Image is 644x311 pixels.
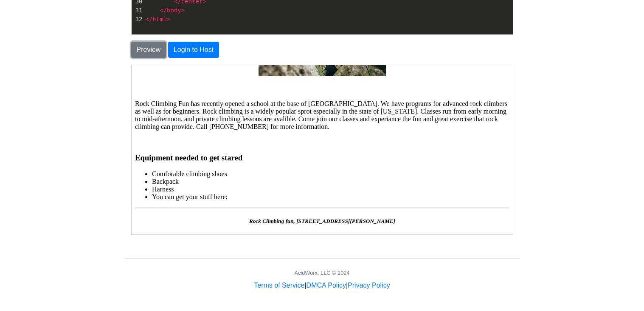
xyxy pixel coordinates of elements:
li: Backpack [20,113,378,120]
a: DMCA Policy [307,282,346,289]
button: Preview [131,42,166,58]
span: body [167,7,181,14]
a: Terms of Service [254,282,304,289]
span: html [152,16,167,23]
p: Rock Climbing Fun has recently opened a school at the base of [GEOGRAPHIC_DATA]. We have programs... [3,35,378,66]
div: AcidWorx, LLC © 2024 [294,269,349,277]
div: 32 [132,15,144,24]
li: Harness [20,120,378,128]
div: | | [254,280,390,291]
span: > [167,16,170,23]
h3: Equipment needed to get stared [3,88,378,97]
button: Login to Host [168,42,219,58]
span: > [181,7,185,14]
h5: Rock Climbing fun, [STREET_ADDRESS][PERSON_NAME] [3,153,378,160]
a: Privacy Policy [348,282,390,289]
span: </ [146,16,153,23]
li: Comforable climbing shoes [20,105,378,113]
li: You can get your stuff here: [20,128,378,136]
span: </ [160,7,167,14]
div: 31 [132,6,144,15]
